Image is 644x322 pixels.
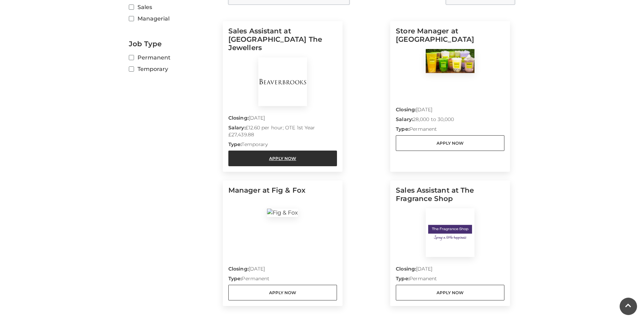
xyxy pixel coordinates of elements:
[129,53,218,62] label: Permanent
[258,57,307,106] img: BeaverBrooks The Jewellers
[396,266,416,272] strong: Closing:
[396,106,504,116] p: [DATE]
[129,65,218,73] label: Temporary
[396,285,504,300] a: Apply Now
[129,3,218,11] label: Sales
[396,27,504,49] h5: Store Manager at [GEOGRAPHIC_DATA]
[396,116,413,122] strong: Salary:
[129,14,218,23] label: Managerial
[228,151,337,166] a: Apply Now
[228,141,242,147] strong: Type:
[228,27,337,57] h5: Sales Assistant at [GEOGRAPHIC_DATA] The Jewellers
[396,135,504,151] a: Apply Now
[228,266,249,272] strong: Closing:
[228,124,245,131] strong: Salary:
[396,265,504,275] p: [DATE]
[228,275,337,285] p: Permanent
[426,208,474,257] img: The Fragrance Shop
[129,40,218,48] h2: Job Type
[228,275,242,282] strong: Type:
[396,126,504,135] p: Permanent
[396,186,504,208] h5: Sales Assistant at The Fragrance Shop
[396,275,409,282] strong: Type:
[228,186,337,208] h5: Manager at Fig & Fox
[396,126,409,132] strong: Type:
[228,124,337,141] p: £12.60 per hour; OTE 1st Year £27,439.88
[228,115,249,121] strong: Closing:
[228,114,337,124] p: [DATE]
[228,141,337,151] p: Temporary
[396,275,504,285] p: Permanent
[267,209,298,217] img: Fig & Fox
[396,116,504,126] p: 28,000 to 30,000
[396,106,416,113] strong: Closing:
[228,265,337,275] p: [DATE]
[426,49,474,73] img: Bubble Citea
[228,285,337,300] a: Apply Now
